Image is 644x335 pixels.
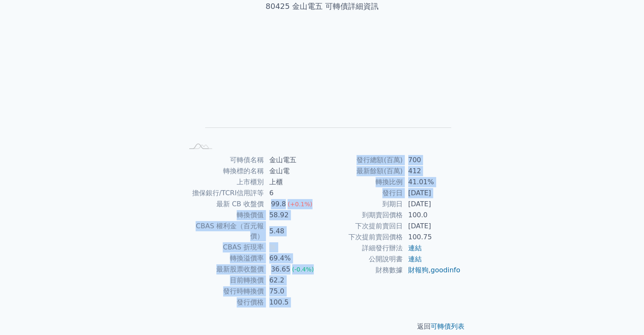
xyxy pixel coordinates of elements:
td: 62.2 [264,275,322,286]
a: 可轉債列表 [431,322,464,330]
td: 轉換標的名稱 [183,166,264,177]
div: 36.65 [269,264,292,274]
td: 詳細發行辦法 [322,243,403,254]
td: 上櫃 [264,177,322,188]
a: 財報狗 [408,266,428,274]
td: 41.01% [403,177,461,188]
span: 無 [269,243,276,251]
g: Chart [197,39,451,140]
td: 公開說明書 [322,254,403,265]
p: 返回 [173,321,471,332]
td: 700 [403,155,461,166]
td: [DATE] [403,199,461,210]
td: 100.5 [264,297,322,308]
td: , [403,265,461,276]
td: 金山電五 [264,155,322,166]
td: 發行日 [322,188,403,199]
td: 到期賣回價格 [322,210,403,221]
td: 412 [403,166,461,177]
td: [DATE] [403,188,461,199]
span: (+0.1%) [287,201,312,208]
a: 連結 [408,255,422,263]
td: 最新餘額(百萬) [322,166,403,177]
td: 最新 CB 收盤價 [183,199,264,210]
h1: 80425 金山電五 可轉債詳細資訊 [173,0,471,12]
td: 58.92 [264,210,322,221]
td: 到期日 [322,199,403,210]
td: 擔保銀行/TCRI信用評等 [183,188,264,199]
td: CBAS 權利金（百元報價） [183,221,264,242]
td: 轉換比例 [322,177,403,188]
a: goodinfo [431,266,460,274]
td: 轉換溢價率 [183,253,264,264]
td: 下次提前賣回價格 [322,232,403,243]
td: 69.4% [264,253,322,264]
td: 100.0 [403,210,461,221]
td: 6 [264,188,322,199]
td: 可轉債名稱 [183,155,264,166]
span: (-0.4%) [292,266,314,273]
td: 金山電 [264,166,322,177]
td: 目前轉換價 [183,275,264,286]
td: 100.75 [403,232,461,243]
div: 99.8 [269,199,288,209]
td: 發行時轉換價 [183,286,264,297]
td: 發行總額(百萬) [322,155,403,166]
td: 財務數據 [322,265,403,276]
a: 連結 [408,244,422,252]
td: 上市櫃別 [183,177,264,188]
td: 下次提前賣回日 [322,221,403,232]
td: 5.48 [264,221,322,242]
td: 最新股票收盤價 [183,264,264,275]
td: 75.0 [264,286,322,297]
td: CBAS 折現率 [183,242,264,253]
td: 發行價格 [183,297,264,308]
td: [DATE] [403,221,461,232]
td: 轉換價值 [183,210,264,221]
